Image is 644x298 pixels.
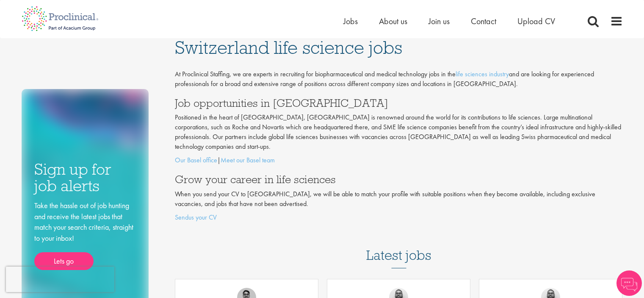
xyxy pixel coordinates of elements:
a: Lets go [34,252,94,270]
p: When you send your CV to [GEOGRAPHIC_DATA], we will be able to match your profile with suitable p... [175,189,623,209]
a: About us [379,16,407,27]
a: Our Basel office [175,156,217,164]
a: Meet our Basel team [221,156,275,164]
a: Sendus your CV [175,213,217,222]
p: Positioned in the heart of [GEOGRAPHIC_DATA], [GEOGRAPHIC_DATA] is renowned around the world for ... [175,113,623,151]
div: Take the hassle out of job hunting and receive the latest jobs that match your search criteria, s... [34,200,136,270]
img: Chatbot [616,270,642,296]
p: At Proclinical Staffing, we are experts in recruiting for biopharmaceutical and medical technolog... [175,70,623,89]
h3: Job opportunities in [GEOGRAPHIC_DATA] [175,97,623,109]
h3: Grow your career in life sciences [175,174,623,185]
iframe: reCAPTCHA [6,267,114,292]
p: | [175,156,623,165]
a: life sciences industry [456,70,509,78]
h3: Sign up for job alerts [34,161,136,194]
a: Jobs [343,16,358,27]
a: Upload CV [517,16,555,27]
h3: Latest jobs [366,227,431,268]
a: Join us [428,16,450,27]
span: Switzerland life science jobs [175,36,402,59]
a: Contact [471,16,496,27]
